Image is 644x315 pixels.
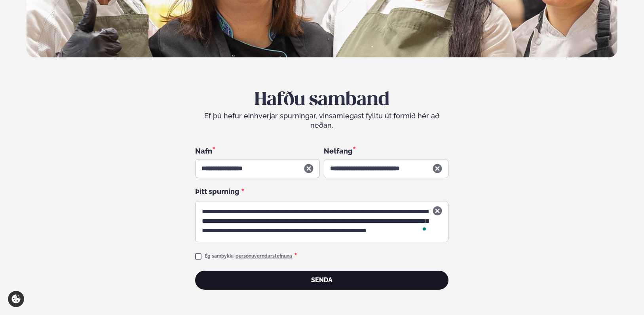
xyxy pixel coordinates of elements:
[195,271,448,290] button: Senda
[8,291,24,307] a: Cookie settings
[195,89,448,111] h2: Hafðu samband
[195,188,448,197] div: Þitt spurning
[324,146,448,156] div: Netfang
[195,111,448,130] div: Ef þú hefur einhverjar spurningar, vinsamlegast fylltu út formið hér að neðan.
[236,253,292,260] a: persónuverndarstefnuna
[195,146,320,156] div: Nafn
[205,252,297,261] div: Ég samþykki
[195,201,448,242] textarea: To enrich screen reader interactions, please activate Accessibility in Grammarly extension settings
